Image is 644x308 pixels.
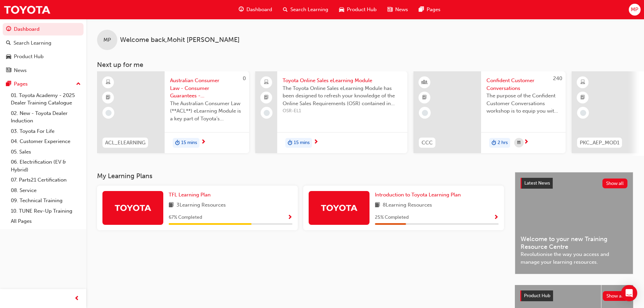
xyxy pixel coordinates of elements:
span: prev-icon [74,294,79,303]
span: The Toyota Online Sales eLearning Module has been designed to refresh your knowledge of the Onlin... [283,85,402,108]
button: Show all [603,291,628,301]
span: Australian Consumer Law - Consumer Guarantees - eLearning module [170,77,244,100]
span: 15 mins [181,139,197,147]
span: duration-icon [288,139,292,147]
span: Product Hub [347,6,377,14]
span: Product Hub [524,293,550,299]
button: DashboardSearch LearningProduct HubNews [3,22,84,78]
span: guage-icon [239,5,244,14]
img: Trak [3,2,51,17]
span: pages-icon [6,81,11,87]
span: learningResourceType_ELEARNING-icon [106,78,111,87]
span: PKC_AEP_MOD1 [580,139,619,147]
span: 3 Learning Resources [176,201,226,210]
button: Show Progress [494,213,499,222]
span: search-icon [283,5,288,14]
span: next-icon [524,139,529,145]
a: Introduction to Toyota Learning Plan [375,191,463,199]
img: Trak [320,202,358,214]
span: learningRecordVerb_NONE-icon [580,110,586,116]
img: Trak [114,202,151,214]
a: 06. Electrification (EV & Hybrid) [8,157,84,175]
span: duration-icon [175,139,180,147]
span: 0 [243,75,246,81]
a: Toyota Online Sales eLearning ModuleThe Toyota Online Sales eLearning Module has been designed to... [255,71,407,153]
span: The Australian Consumer Law (**ACL**) eLearning Module is a key part of Toyota’s compliance progr... [170,100,244,123]
span: Pages [427,6,440,14]
span: 25 % Completed [375,214,409,221]
span: booktick-icon [106,93,111,102]
span: Welcome back , Mohit [PERSON_NAME] [120,36,240,44]
div: Product Hub [14,53,44,61]
a: Latest NewsShow allWelcome to your new Training Resource CentreRevolutionise the way you access a... [515,172,633,274]
h3: My Learning Plans [97,172,504,180]
a: 240CCCConfident Customer ConversationsThe purpose of the Confident Customer Conversations worksho... [413,71,566,153]
span: Confident Customer Conversations [486,77,560,92]
button: Pages [3,78,84,90]
a: Latest NewsShow all [521,178,627,189]
span: booktick-icon [580,93,585,102]
span: 15 mins [294,139,310,147]
div: News [14,67,27,74]
span: 67 % Completed [169,214,202,221]
a: guage-iconDashboard [233,3,278,17]
a: TFL Learning Plan [169,191,213,199]
a: pages-iconPages [413,3,446,17]
span: learningRecordVerb_NONE-icon [422,110,428,116]
span: Introduction to Toyota Learning Plan [375,192,461,198]
span: ACL_ELEARNING [105,139,145,147]
span: next-icon [313,139,318,145]
span: book-icon [169,201,174,210]
span: MP [103,36,111,44]
span: The purpose of the Confident Customer Conversations workshop is to equip you with tools to commun... [486,92,560,115]
h3: Next up for me [86,61,644,69]
span: car-icon [339,5,344,14]
a: Product Hub [3,50,84,63]
span: calendar-icon [517,139,521,147]
span: guage-icon [6,26,11,32]
span: Latest News [524,180,550,186]
div: Open Intercom Messenger [621,285,637,301]
span: book-icon [375,201,380,210]
a: 07. Parts21 Certification [8,175,84,185]
span: next-icon [201,139,206,145]
div: Search Learning [14,39,51,47]
a: 08. Service [8,185,84,196]
a: News [3,64,84,77]
div: Pages [14,80,28,88]
span: Toyota Online Sales eLearning Module [283,77,402,85]
button: MP [629,4,641,16]
a: Search Learning [3,37,84,49]
a: news-iconNews [382,3,413,17]
a: 05. Sales [8,147,84,157]
button: Show Progress [287,213,292,222]
span: 8 Learning Resources [383,201,432,210]
span: booktick-icon [422,93,427,102]
span: laptop-icon [264,78,269,87]
span: car-icon [6,54,11,60]
a: 0ACL_ELEARNINGAustralian Consumer Law - Consumer Guarantees - eLearning moduleThe Australian Cons... [97,71,249,153]
span: Show Progress [494,215,499,221]
a: Product HubShow all [520,290,628,301]
a: search-iconSearch Learning [278,3,334,17]
a: 10. TUNE Rev-Up Training [8,206,84,216]
span: booktick-icon [264,93,269,102]
span: duration-icon [492,139,496,147]
a: 01. Toyota Academy - 2025 Dealer Training Catalogue [8,90,84,108]
span: Dashboard [246,6,272,14]
span: pages-icon [419,5,424,14]
span: OSR-EL1 [283,107,402,115]
span: news-icon [6,68,11,74]
span: news-icon [387,5,392,14]
span: 2 hrs [498,139,508,147]
span: Welcome to your new Training Resource Centre [521,235,627,251]
span: learningResourceType_INSTRUCTOR_LED-icon [422,78,427,87]
span: Search Learning [290,6,328,14]
span: up-icon [76,80,81,89]
a: 02. New - Toyota Dealer Induction [8,108,84,126]
a: 09. Technical Training [8,195,84,206]
span: TFL Learning Plan [169,192,211,198]
a: All Pages [8,216,84,227]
